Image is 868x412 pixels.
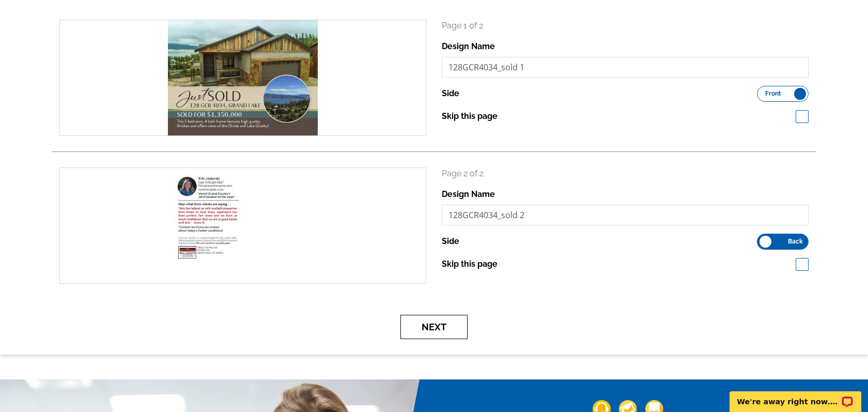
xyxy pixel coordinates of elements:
[442,205,809,225] input: File Name
[442,235,459,248] label: Side
[765,91,781,96] span: Front
[442,40,495,53] label: Design Name
[442,110,498,123] label: Skip this page
[400,315,468,339] button: Next
[442,188,495,201] label: Design Name
[442,258,498,270] label: Skip this page
[442,57,809,78] input: File Name
[442,87,459,100] label: Side
[442,20,809,32] p: Page 1 of 2
[442,167,809,180] p: Page 2 of 2
[723,379,868,412] iframe: LiveChat chat widget
[788,239,803,244] span: Back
